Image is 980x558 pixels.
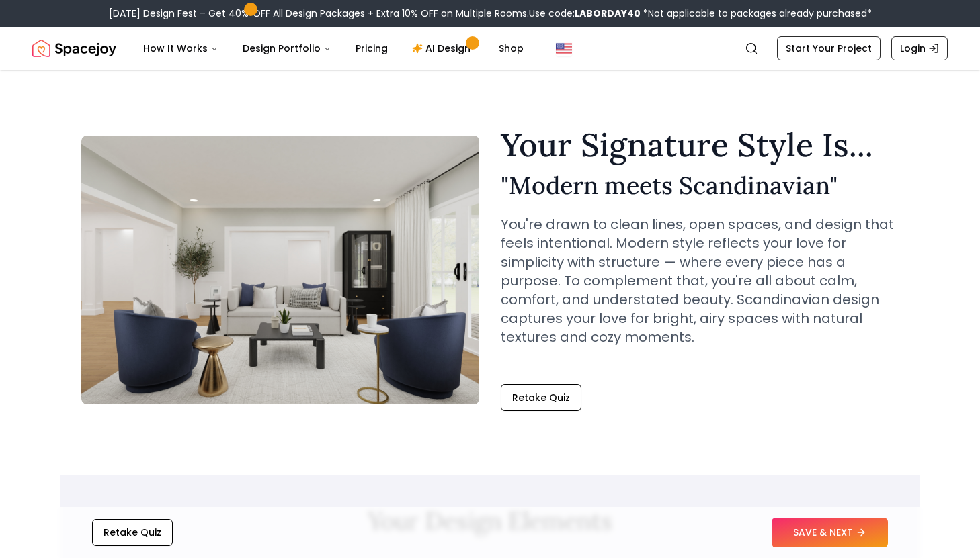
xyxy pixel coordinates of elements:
a: Pricing [345,35,399,62]
span: Use code: [529,7,641,20]
h2: " Modern meets Scandinavian " [501,172,899,199]
a: AI Design [401,35,485,62]
button: Design Portfolio [232,35,342,62]
p: You're drawn to clean lines, open spaces, and design that feels intentional. Modern style reflect... [501,215,899,346]
h1: Your Signature Style Is... [501,129,899,161]
nav: Main [132,35,534,62]
button: Retake Quiz [501,384,581,411]
button: Retake Quiz [92,519,173,546]
a: Start Your Project [777,36,881,60]
a: Login [891,36,948,60]
a: Shop [488,35,534,62]
span: *Not applicable to packages already purchased* [641,7,872,20]
a: Spacejoy [32,35,116,62]
button: SAVE & NEXT [772,518,888,547]
b: LABORDAY40 [575,7,641,20]
img: Modern meets Scandinavian Style Example [81,136,479,404]
button: How It Works [132,35,229,62]
div: [DATE] Design Fest – Get 40% OFF All Design Packages + Extra 10% OFF on Multiple Rooms. [109,7,872,20]
nav: Global [32,27,948,70]
img: Spacejoy Logo [32,35,116,62]
img: United States [556,40,572,56]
